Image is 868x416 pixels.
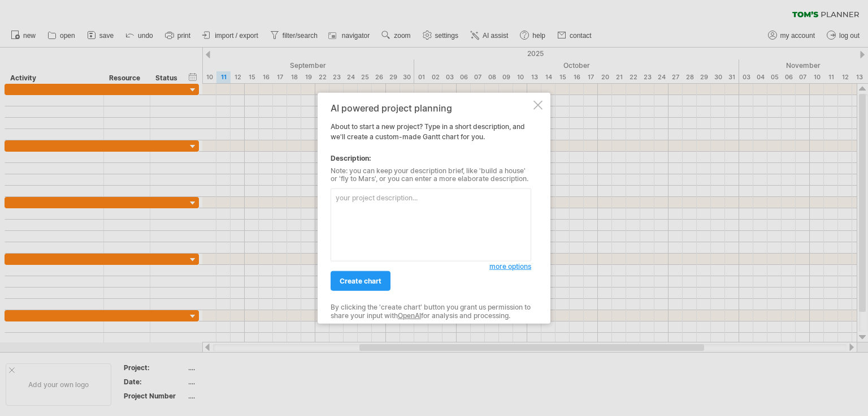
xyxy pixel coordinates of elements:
a: create chart [331,271,390,291]
div: About to start a new project? Type in a short description, and we'll create a custom-made Gantt c... [331,102,531,314]
div: Note: you can keep your description brief, like 'build a house' or 'fly to Mars', or you can ente... [331,166,531,183]
div: AI powered project planning [331,102,531,113]
div: Description: [331,153,531,163]
span: create chart [340,277,381,285]
div: By clicking the 'create chart' button you grant us permission to share your input with for analys... [331,303,531,320]
span: more options [489,262,531,271]
a: more options [489,261,531,272]
a: OpenAI [398,311,421,319]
